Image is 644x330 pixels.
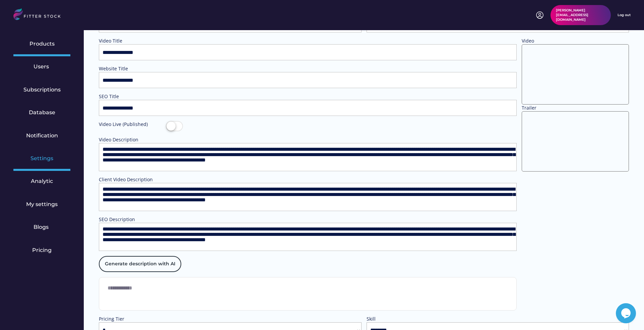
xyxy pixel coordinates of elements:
[99,256,181,272] button: Generate description with AI
[367,316,434,322] div: Skill
[99,38,166,44] div: Video Title
[618,13,631,17] div: Log out
[99,136,166,143] div: Video Description
[31,178,53,185] div: Analytic
[99,316,166,322] div: Pricing Tier
[99,216,166,223] div: SEO Description
[34,223,50,231] div: Blogs
[26,201,58,208] div: My settings
[34,63,50,70] div: Users
[522,38,589,44] div: Video
[29,40,55,48] div: Products
[99,121,166,128] div: Video Live (Published)
[99,93,166,100] div: SEO Title
[30,155,53,162] div: Settings
[99,176,166,183] div: Client Video Description
[522,105,589,111] div: Trailer
[616,303,637,323] iframe: chat widget
[99,65,166,72] div: Website Title
[556,8,605,22] div: [PERSON_NAME][EMAIL_ADDRESS][DOMAIN_NAME]
[23,86,61,93] div: Subscriptions
[13,8,66,22] img: LOGO.svg
[536,11,544,19] img: profile-circle.svg
[26,132,58,139] div: Notification
[29,109,55,116] div: Database
[32,247,52,254] div: Pricing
